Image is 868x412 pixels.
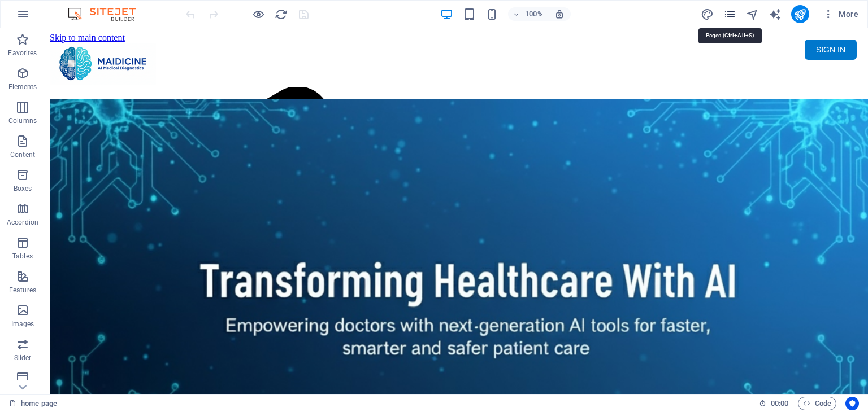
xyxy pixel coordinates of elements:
[251,7,265,21] button: Click here to leave preview mode and continue editing
[14,353,32,362] p: Slider
[701,8,714,21] i: Design (Ctrl+Alt+Y)
[275,8,288,21] i: Reload page
[508,7,548,21] button: 100%
[525,7,543,21] h6: 100%
[7,218,38,227] p: Accordion
[791,5,809,23] button: publish
[779,399,780,407] span: :
[823,8,858,20] span: More
[798,397,836,410] button: Code
[9,286,36,295] p: Features
[9,397,57,410] a: Click to cancel selection. Double-click to open Pages
[771,397,788,410] span: 00 00
[769,7,782,21] button: text_generator
[14,184,32,193] p: Boxes
[701,7,714,21] button: design
[10,150,35,159] p: Content
[769,8,782,21] i: AI Writer
[746,7,759,21] button: navigator
[8,82,37,91] p: Elements
[12,252,33,261] p: Tables
[803,397,831,410] span: Code
[845,397,859,410] button: Usercentrics
[5,5,80,14] a: Skip to main content
[274,7,288,21] button: reload
[8,116,37,125] p: Columns
[8,49,37,58] p: Favorites
[818,5,863,23] button: More
[723,7,737,21] button: pages
[746,8,759,21] i: Navigator
[65,7,150,21] img: Editor Logo
[11,319,34,328] p: Images
[759,397,789,410] h6: Session time
[554,9,565,19] i: On resize automatically adjust zoom level to fit chosen device.
[793,8,806,21] i: Publish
